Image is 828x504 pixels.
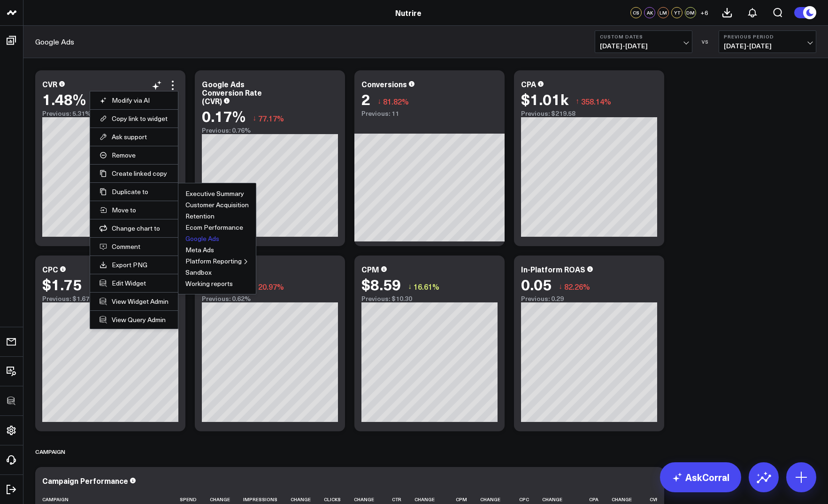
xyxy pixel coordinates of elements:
div: CVR [42,79,57,89]
button: Retention [185,213,215,219]
span: ↓ [559,280,562,293]
span: ↑ [89,280,92,293]
span: ↑ [575,95,579,107]
a: Nutrire [395,8,422,18]
div: Conversions [361,79,407,89]
span: [DATE] - [DATE] [724,42,811,50]
button: Modify via AI [100,96,169,105]
span: 81.82% [383,96,409,106]
div: Campaign [35,441,65,462]
div: Previous: $10.30 [361,295,498,302]
span: ↓ [253,112,256,124]
button: Remove [100,151,169,159]
span: ↓ [377,95,381,107]
div: CPA [521,79,536,89]
div: Campaign Performance [42,475,128,486]
button: Executive Summary [185,190,244,197]
button: Custom Dates[DATE]-[DATE] [595,30,692,53]
button: Previous Period[DATE]-[DATE] [719,30,816,53]
div: LM [658,7,669,18]
button: Create linked copy [100,169,169,178]
a: View Query Admin [100,316,169,324]
div: 0.17% [202,107,245,124]
div: Previous: 0.62% [202,295,338,302]
span: ↓ [408,280,412,293]
button: Google Ads [185,235,219,242]
button: Ecom Performance [185,224,243,231]
div: 2 [361,90,370,107]
a: AskCorral [660,462,741,492]
div: $8.59 [361,276,401,293]
div: VS [697,39,714,45]
div: Previous: 5.31% [42,110,178,117]
span: [DATE] - [DATE] [600,42,687,50]
div: In-Platform ROAS [521,264,585,274]
button: Meta Ads [185,247,214,253]
button: Working reports [185,280,233,287]
div: YT [671,7,682,18]
button: Platform Reporting [185,258,242,264]
a: Export PNG [100,261,169,269]
div: AK [644,7,655,18]
div: Google Ads Conversion Rate (CVR) [202,79,262,106]
button: Sandbox [185,269,212,276]
div: $1.01k [521,90,568,107]
button: Edit Widget [100,279,169,287]
b: Previous Period [724,34,811,39]
button: Customer Acquisition [185,202,249,208]
button: +6 [698,7,710,18]
button: Comment [100,242,169,251]
div: Previous: 0.29 [521,295,657,302]
div: DM [685,7,696,18]
b: Custom Dates [600,34,687,39]
button: Move to [100,206,169,214]
button: Ask support [100,133,169,141]
button: Change chart to [100,224,169,233]
button: Copy link to widget [100,114,169,123]
div: 0.05 [521,276,552,293]
div: CPC [42,264,58,274]
span: 358.14% [581,96,611,106]
span: 82.26% [564,281,590,292]
span: + 6 [700,9,708,16]
div: CS [630,7,642,18]
span: 77.17% [258,113,284,123]
div: CPM [361,264,379,274]
div: Previous: 0.76% [202,127,338,134]
span: 16.61% [414,281,439,292]
div: Previous: $219.58 [521,110,657,117]
div: 1.48% [42,90,86,107]
div: Previous: 11 [361,110,498,117]
button: Duplicate to [100,188,169,196]
div: Previous: $1.67 [42,295,178,302]
div: $1.75 [42,276,82,293]
span: 20.97% [258,281,284,292]
a: View Widget Admin [100,297,169,306]
a: Google Ads [35,37,74,47]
